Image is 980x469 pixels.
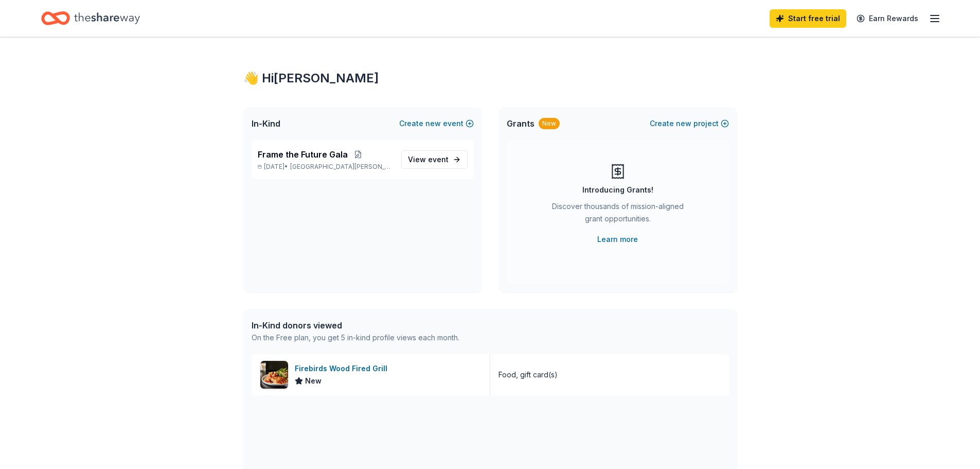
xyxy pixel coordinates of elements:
[260,361,288,389] img: Image for Firebirds Wood Fired Grill
[295,362,391,375] div: Firebirds Wood Fired Grill
[428,155,449,164] span: event
[650,117,729,130] button: Createnewproject
[548,200,688,229] div: Discover thousands of mission-aligned grant opportunities.
[252,319,459,332] div: In-Kind donors viewed
[597,233,638,246] a: Learn more
[252,117,280,130] span: In-Kind
[425,117,441,130] span: new
[498,369,558,381] div: Food, gift card(s)
[252,332,459,344] div: On the Free plan, you get 5 in-kind profile views each month.
[305,375,322,387] span: New
[399,117,474,130] button: Createnewevent
[539,118,560,129] div: New
[582,184,653,196] div: Introducing Grants!
[41,6,140,30] a: Home
[676,117,691,130] span: new
[770,9,846,28] a: Start free trial
[408,153,449,166] span: View
[243,70,737,86] div: 👋 Hi [PERSON_NAME]
[507,117,534,130] span: Grants
[258,148,348,161] span: Frame the Future Gala
[850,9,924,28] a: Earn Rewards
[290,163,393,171] span: [GEOGRAPHIC_DATA][PERSON_NAME][GEOGRAPHIC_DATA]
[401,150,468,169] a: View event
[258,163,393,171] p: [DATE] •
